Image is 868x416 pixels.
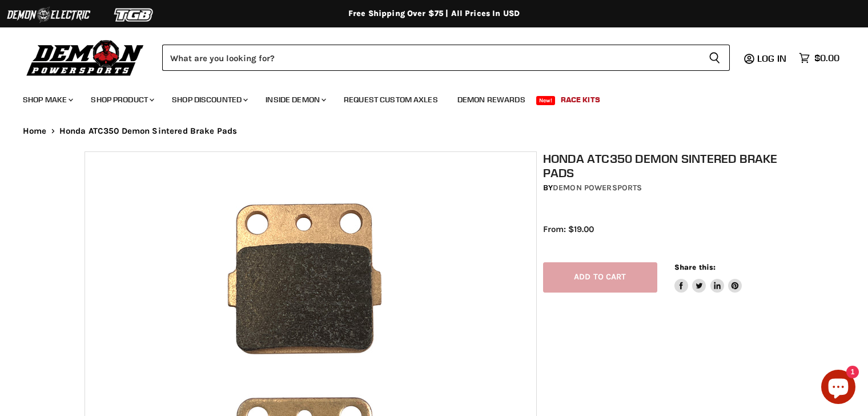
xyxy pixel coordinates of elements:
[752,53,793,63] a: Log in
[757,53,786,64] span: Log in
[793,50,845,66] a: $0.00
[543,182,790,194] div: by
[163,88,255,111] a: Shop Discounted
[14,88,80,111] a: Shop Make
[674,263,716,271] span: Share this:
[553,183,642,193] a: Demon Powersports
[91,4,177,26] img: TGB Logo 2
[674,262,742,293] aside: Share this:
[162,45,700,71] input: Search
[82,88,161,111] a: Shop Product
[23,126,47,136] a: Home
[543,151,790,180] h1: Honda ATC350 Demon Sintered Brake Pads
[818,370,859,407] inbox-online-store-chat: Shopify online store chat
[552,88,609,111] a: Race Kits
[6,4,91,26] img: Demon Electric Logo 2
[536,96,556,105] span: New!
[14,83,837,111] ul: Main menu
[23,37,148,78] img: Demon Powersports
[700,45,730,71] button: Search
[814,53,839,63] span: $0.00
[59,126,238,136] span: Honda ATC350 Demon Sintered Brake Pads
[162,45,730,71] form: Product
[257,88,333,111] a: Inside Demon
[449,88,534,111] a: Demon Rewards
[335,88,447,111] a: Request Custom Axles
[543,224,594,234] span: From: $19.00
